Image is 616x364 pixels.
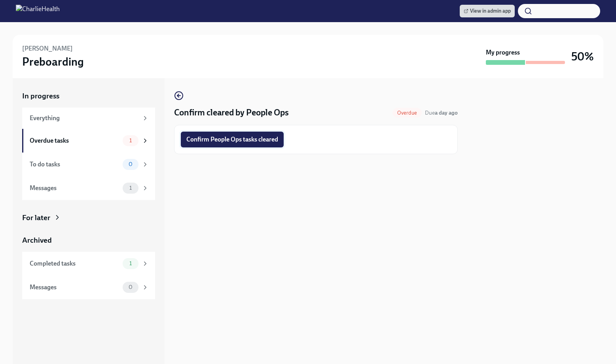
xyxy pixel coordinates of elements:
a: Everything [22,108,155,129]
span: 0 [124,284,137,290]
h3: 50% [571,49,594,64]
h3: Preboarding [22,55,84,69]
div: Messages [30,184,119,192]
div: To do tasks [30,160,119,169]
h4: Confirm cleared by People Ops [174,107,289,119]
a: Completed tasks1 [22,252,155,275]
button: Confirm People Ops tasks cleared [181,132,284,147]
a: To do tasks0 [22,153,155,176]
span: September 10th, 2025 09:00 [425,109,458,117]
span: Due [425,109,458,116]
span: 1 [125,138,136,143]
h6: [PERSON_NAME] [22,44,73,53]
span: View in admin app [464,7,511,15]
span: Confirm People Ops tasks cleared [186,136,278,143]
div: Everything [30,114,138,123]
div: Completed tasks [30,259,119,268]
div: For later [22,213,50,223]
a: Overdue tasks1 [22,129,155,153]
a: Messages1 [22,176,155,200]
div: Messages [30,283,119,292]
a: For later [22,213,155,223]
img: CharlieHealth [16,5,60,17]
span: 1 [125,185,136,191]
span: 1 [125,260,136,266]
strong: My progress [486,48,520,57]
a: In progress [22,91,155,101]
a: Archived [22,235,155,245]
span: 0 [124,161,137,167]
a: Messages0 [22,275,155,299]
span: Overdue [392,110,422,116]
a: View in admin app [460,5,515,17]
div: Overdue tasks [30,136,119,145]
strong: a day ago [435,109,458,116]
